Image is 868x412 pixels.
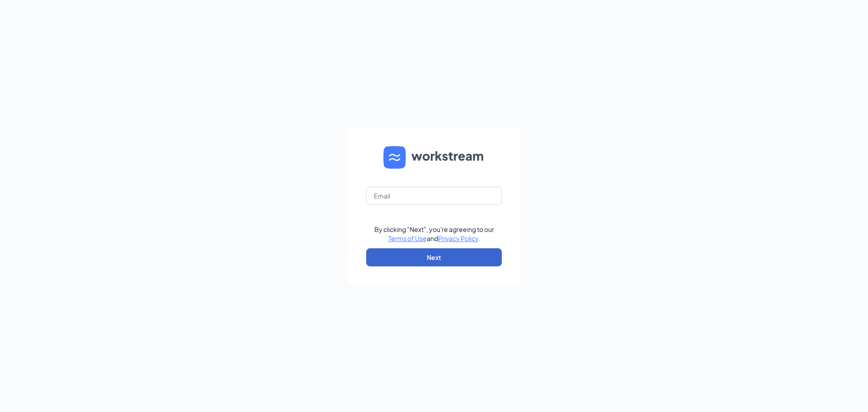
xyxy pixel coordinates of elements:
[388,234,427,242] a: Terms of Use
[366,187,502,205] input: Email
[438,234,478,242] a: Privacy Policy
[374,225,494,243] div: By clicking "Next", you're agreeing to our and .
[383,146,485,169] img: WS logo and Workstream text
[366,248,502,266] button: Next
